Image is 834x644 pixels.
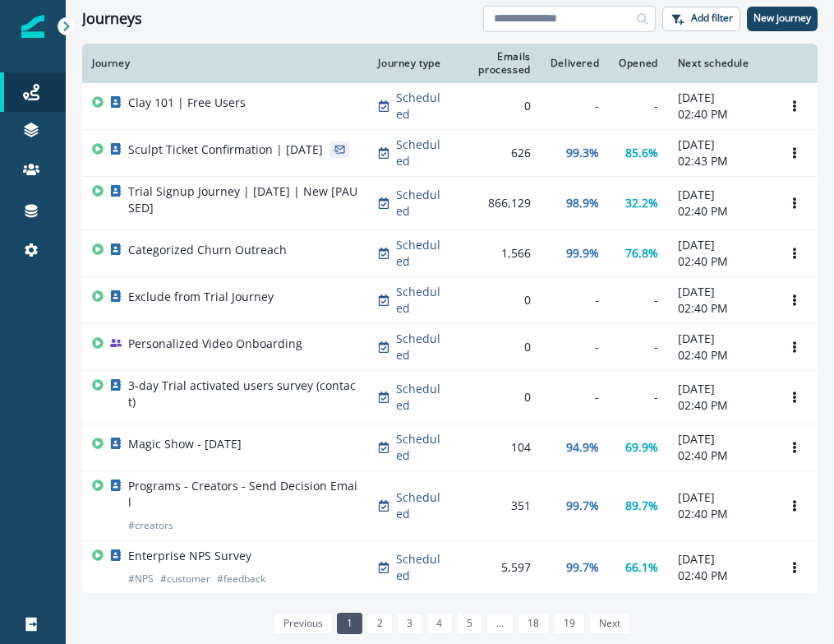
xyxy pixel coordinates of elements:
[82,541,818,595] a: Enterprise NPS Survey#NPS#customer#feedbackScheduled5,59799.7%66.1%[DATE]02:40 PMOptions
[462,292,531,308] div: 0
[566,498,599,514] p: 99.7%
[781,385,808,410] button: Options
[396,137,441,169] p: Scheduled
[82,10,142,28] h1: Journeys
[128,95,246,111] p: Clay 101 | Free Users
[462,195,531,211] div: 866,129
[678,137,762,153] p: [DATE]
[366,613,392,634] a: Page 2
[781,191,808,215] button: Options
[270,613,631,634] ul: Pagination
[781,241,808,266] button: Options
[396,331,441,364] p: Scheduled
[128,478,358,511] p: Programs - Creators - Send Decision Email
[678,253,762,270] p: 02:40 PM
[82,324,818,371] a: Personalized Video OnboardingScheduled0--[DATE]02:40 PMOptions
[566,245,599,262] p: 99.9%
[678,106,762,123] p: 02:40 PM
[128,289,274,305] p: Exclude from Trial Journey
[128,336,302,352] p: Personalized Video Onboarding
[678,447,762,464] p: 02:40 PM
[462,498,531,514] div: 351
[551,57,599,70] div: Delivered
[678,431,762,447] p: [DATE]
[554,613,585,634] a: Page 19
[678,187,762,203] p: [DATE]
[396,237,441,270] p: Scheduled
[678,397,762,414] p: 02:40 PM
[396,489,441,522] p: Scheduled
[691,12,733,24] p: Add filter
[551,98,599,114] div: -
[566,195,599,211] p: 98.9%
[128,378,358,410] p: 3-day Trial activated users survey (contact)
[462,339,531,355] div: 0
[781,288,808,313] button: Options
[396,90,441,123] p: Scheduled
[625,245,658,262] p: 76.8%
[753,12,811,24] p: New journey
[781,493,808,518] button: Options
[396,551,441,584] p: Scheduled
[462,50,531,76] div: Emails processed
[678,57,762,70] div: Next schedule
[625,195,658,211] p: 32.2%
[82,424,818,471] a: Magic Show - [DATE]Scheduled10494.9%69.9%[DATE]02:40 PMOptions
[589,613,630,634] a: Next page
[160,571,210,587] p: # customer
[781,94,808,118] button: Options
[426,613,452,634] a: Page 4
[619,292,658,308] div: -
[397,613,422,634] a: Page 3
[82,177,818,230] a: Trial Signup Journey | [DATE] | New [PAUSED]Scheduled866,12998.9%32.2%[DATE]02:40 PMOptions
[566,559,599,576] p: 99.7%
[747,7,818,31] button: New journey
[662,7,740,31] button: Add filter
[462,245,531,262] div: 1,566
[128,517,173,534] p: # creators
[486,613,514,634] a: Jump forward
[457,613,482,634] a: Page 5
[82,277,818,324] a: Exclude from Trial JourneyScheduled0--[DATE]02:40 PMOptions
[678,90,762,106] p: [DATE]
[678,237,762,253] p: [DATE]
[619,57,658,70] div: Opened
[781,555,808,580] button: Options
[678,568,762,584] p: 02:40 PM
[462,145,531,161] div: 626
[551,389,599,405] div: -
[518,613,549,634] a: Page 18
[462,559,531,576] div: 5,597
[396,431,441,464] p: Scheduled
[396,284,441,317] p: Scheduled
[92,57,358,70] div: Journey
[462,439,531,456] div: 104
[619,339,658,355] div: -
[551,292,599,308] div: -
[781,435,808,460] button: Options
[625,439,658,456] p: 69.9%
[625,498,658,514] p: 89.7%
[396,381,441,414] p: Scheduled
[625,145,658,161] p: 85.6%
[82,130,818,177] a: Sculpt Ticket Confirmation | [DATE]Scheduled62699.3%85.6%[DATE]02:43 PMOptions
[566,439,599,456] p: 94.9%
[82,83,818,130] a: Clay 101 | Free UsersScheduled0--[DATE]02:40 PMOptions
[82,371,818,424] a: 3-day Trial activated users survey (contact)Scheduled0--[DATE]02:40 PMOptions
[678,284,762,300] p: [DATE]
[128,436,242,452] p: Magic Show - [DATE]
[678,153,762,169] p: 02:43 PM
[678,551,762,568] p: [DATE]
[678,489,762,506] p: [DATE]
[625,559,658,576] p: 66.1%
[678,347,762,364] p: 02:40 PM
[21,15,44,38] img: Inflection
[378,57,441,70] div: Journey type
[781,141,808,165] button: Options
[462,98,531,114] div: 0
[128,141,323,158] p: Sculpt Ticket Confirmation | [DATE]
[678,506,762,522] p: 02:40 PM
[82,230,818,277] a: Categorized Churn OutreachScheduled1,56699.9%76.8%[DATE]02:40 PMOptions
[619,98,658,114] div: -
[82,471,818,541] a: Programs - Creators - Send Decision Email#creatorsScheduled35199.7%89.7%[DATE]02:40 PMOptions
